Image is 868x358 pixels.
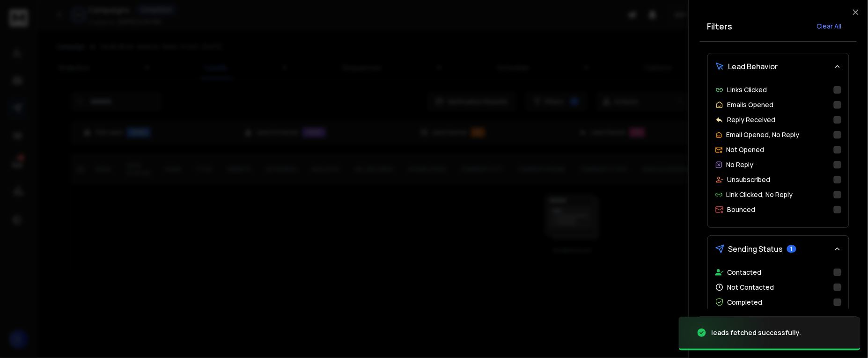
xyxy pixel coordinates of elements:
button: Clear All [809,17,849,36]
span: Lead Behavior [728,61,778,72]
p: Contacted [728,268,762,277]
p: Links Clicked [728,85,767,95]
p: Completed [728,298,763,307]
p: Emails Opened [728,100,774,110]
p: Email Opened, No Reply [727,130,800,139]
p: Unsubscribed [728,175,771,184]
h2: Filters [707,20,733,33]
button: Sending Status1 [708,236,849,262]
p: Link Clicked, No Reply [727,190,793,199]
span: Sending Status [728,243,783,255]
p: Bounced [728,205,756,214]
button: Lead Behavior [708,53,849,80]
p: No Reply [727,160,754,169]
p: Reply Received [728,115,776,124]
span: 1 [787,245,796,253]
p: Not Contacted [728,283,774,292]
div: Lead Behavior [708,80,849,227]
p: Not Opened [727,145,765,154]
